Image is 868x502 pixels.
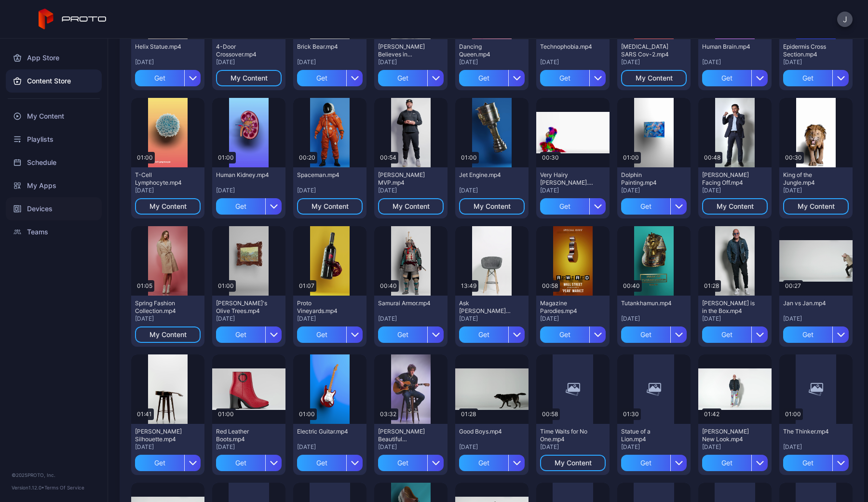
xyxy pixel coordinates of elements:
[378,70,444,86] button: Get
[621,455,687,471] button: Get
[459,455,508,471] div: Get
[459,299,512,315] div: Ask Tim Draper Anything.mp4
[459,455,525,471] button: Get
[135,428,188,443] div: Billy Morrison's Silhouette.mp4
[636,74,673,82] div: My Content
[378,443,444,451] div: [DATE]
[702,70,751,86] div: Get
[459,315,525,323] div: [DATE]
[702,171,755,187] div: Manny Pacquiao Facing Off.mp4
[149,203,187,210] div: My Content
[6,220,102,244] div: Teams
[459,428,512,435] div: Good Boys.mp4
[459,171,512,179] div: Jet Engine.mp4
[459,70,508,86] div: Get
[540,326,606,343] button: Get
[135,299,188,315] div: Spring Fashion Collection.mp4
[540,326,589,343] div: Get
[783,326,849,343] button: Get
[297,326,346,343] div: Get
[216,299,269,315] div: Van Gogh's Olive Trees.mp4
[378,43,431,58] div: Howie Mandel Believes in Proto.mp4
[6,197,102,220] a: Devices
[702,198,768,215] button: My Content
[621,171,674,187] div: Dolphin Painting.mp4
[297,455,363,471] button: Get
[621,43,674,58] div: Covid-19 SARS Cov-2.mp4
[297,326,363,343] button: Get
[216,187,282,194] div: [DATE]
[459,70,525,86] button: Get
[621,455,670,471] div: Get
[783,455,849,471] button: Get
[783,299,836,307] div: Jan vs Jan.mp4
[459,43,512,58] div: Dancing Queen.mp4
[135,443,201,451] div: [DATE]
[6,69,102,93] a: Content Store
[459,326,508,343] div: Get
[702,315,768,323] div: [DATE]
[702,187,768,194] div: [DATE]
[540,171,593,187] div: Very Hairy Jerry.mp4
[621,58,687,66] div: [DATE]
[44,485,84,490] a: Terms Of Service
[540,428,593,443] div: Time Waits for No One.mp4
[540,198,606,215] button: Get
[798,203,835,210] div: My Content
[702,455,768,471] button: Get
[6,151,102,174] div: Schedule
[6,128,102,151] div: Playlists
[459,326,525,343] button: Get
[783,315,849,323] div: [DATE]
[621,299,674,307] div: Tutankhamun.mp4
[135,455,201,471] button: Get
[378,70,427,86] div: Get
[378,428,431,443] div: Billy Morrison's Beautiful Disaster.mp4
[783,187,849,194] div: [DATE]
[459,443,525,451] div: [DATE]
[378,326,444,343] button: Get
[6,174,102,197] a: My Apps
[135,70,184,86] div: Get
[216,326,282,343] button: Get
[459,58,525,66] div: [DATE]
[474,203,511,210] div: My Content
[378,315,444,323] div: [DATE]
[135,171,188,187] div: T-Cell Lymphocyte.mp4
[6,46,102,69] a: App Store
[135,198,201,215] button: My Content
[837,12,853,27] button: J
[216,58,282,66] div: [DATE]
[216,455,265,471] div: Get
[378,455,427,471] div: Get
[297,187,363,194] div: [DATE]
[540,198,589,215] div: Get
[621,70,687,86] button: My Content
[216,315,282,323] div: [DATE]
[378,171,431,187] div: Albert Pujols MVP.mp4
[621,326,687,343] button: Get
[216,428,269,443] div: Red Leather Boots.mp4
[621,443,687,451] div: [DATE]
[783,428,836,435] div: The Thinker.mp4
[378,299,431,307] div: Samurai Armor.mp4
[312,203,349,210] div: My Content
[135,58,201,66] div: [DATE]
[216,70,282,86] button: My Content
[12,485,44,490] span: Version 1.12.0 •
[135,187,201,194] div: [DATE]
[297,58,363,66] div: [DATE]
[621,187,687,194] div: [DATE]
[135,70,201,86] button: Get
[297,315,363,323] div: [DATE]
[12,471,96,479] div: © 2025 PROTO, Inc.
[621,428,674,443] div: Statue of a Lion.mp4
[135,315,201,323] div: [DATE]
[6,105,102,128] a: My Content
[783,455,832,471] div: Get
[297,43,350,51] div: Brick Bear.mp4
[783,326,832,343] div: Get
